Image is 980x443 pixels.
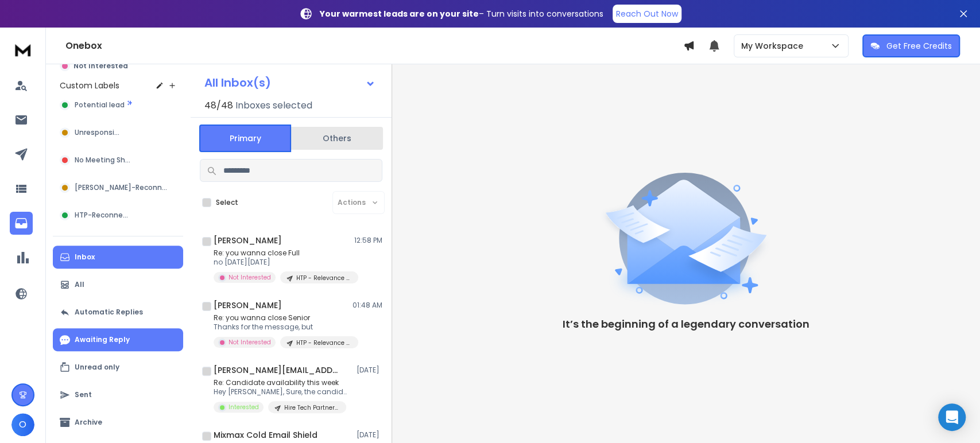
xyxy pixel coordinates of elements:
button: No Meeting Show [53,149,183,172]
p: Not Interested [228,338,271,347]
button: Awaiting Reply [53,328,183,351]
h1: [PERSON_NAME] [214,235,282,246]
p: [DATE] [357,366,382,375]
p: Hey [PERSON_NAME], Sure, the candidate is [214,387,351,397]
p: All [75,280,84,289]
p: Re: Candidate availability this week [214,378,351,387]
button: Unresponsive [53,121,183,144]
p: 01:48 AM [353,301,382,310]
button: Primary [199,125,291,152]
h3: Inboxes selected [235,99,312,112]
h1: [PERSON_NAME] [214,300,282,311]
h1: All Inbox(s) [204,77,271,88]
button: Potential lead [53,94,183,116]
strong: Your warmest leads are on your site [320,8,479,20]
p: Not Interested [73,61,128,71]
button: [PERSON_NAME]-Reconnect [53,176,183,199]
h3: Custom Labels [60,80,119,91]
p: Inbox [75,252,95,262]
a: Reach Out Now [613,5,681,23]
p: Thanks for the message, but [214,322,351,332]
span: Unresponsive [75,128,123,137]
p: Archive [75,418,102,427]
p: Get Free Credits [886,40,952,52]
button: Others [291,126,383,151]
p: HTP - Relevance based copy- OpenAI [296,339,351,347]
p: Re: you wanna close Senior [214,313,351,322]
button: All [53,273,183,296]
button: Get Free Credits [862,34,960,57]
button: O [11,413,34,436]
p: no [DATE][DATE] [214,258,351,267]
p: 12:58 PM [354,236,382,245]
p: Hire Tech Partners Recruitment - Hybrid "Combined" Positioning Template [284,403,339,412]
p: My Workspace [741,40,808,52]
span: HTP-Reconnect [75,211,130,220]
button: Unread only [53,356,183,379]
p: Not Interested [228,273,271,282]
button: Not Interested [53,55,183,77]
p: Interested [228,403,259,411]
h1: [PERSON_NAME][EMAIL_ADDRESS][DOMAIN_NAME] [214,364,340,376]
p: Re: you wanna close Full [214,248,351,258]
button: All Inbox(s) [195,71,385,94]
p: Awaiting Reply [75,335,130,344]
p: It’s the beginning of a legendary conversation [563,316,809,332]
label: Select [216,198,238,207]
button: Automatic Replies [53,301,183,324]
span: [PERSON_NAME]-Reconnect [75,183,171,192]
img: logo [11,39,34,60]
span: Potential lead [75,100,125,110]
p: [DATE] [357,430,382,440]
button: Archive [53,411,183,434]
button: HTP-Reconnect [53,204,183,227]
button: Sent [53,383,183,406]
div: Open Intercom Messenger [938,403,966,431]
p: HTP - Relevance based copy- OpenAI [296,274,351,282]
p: Sent [75,390,92,399]
span: No Meeting Show [75,156,135,165]
h1: Mixmax Cold Email Shield [214,429,317,441]
p: – Turn visits into conversations [320,8,603,20]
span: 48 / 48 [204,99,233,112]
p: Reach Out Now [616,8,678,20]
p: Unread only [75,363,119,372]
p: Automatic Replies [75,308,143,317]
h1: Onebox [65,39,683,53]
button: Inbox [53,246,183,269]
